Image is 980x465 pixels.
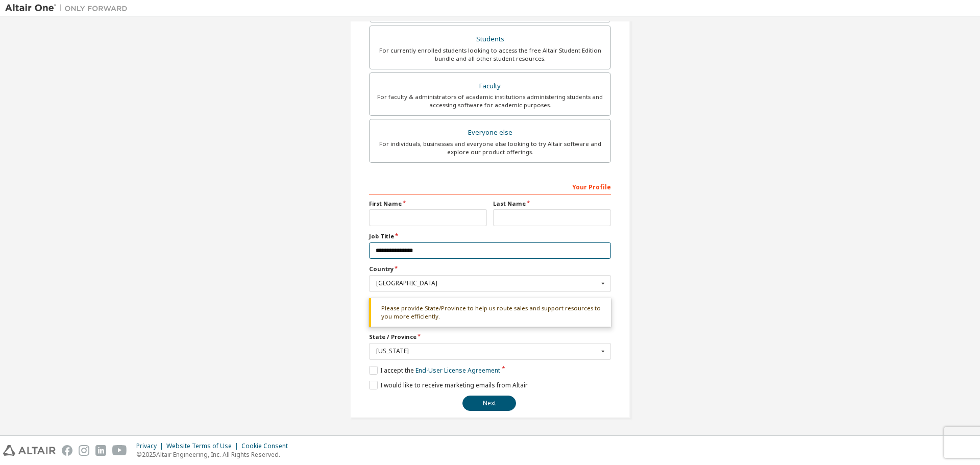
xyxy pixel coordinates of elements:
[369,200,487,208] label: First Name
[376,79,604,93] div: Faculty
[369,232,611,240] label: Job Title
[369,381,528,389] label: I would like to receive marketing emails from Altair
[62,445,72,456] img: facebook.svg
[241,442,294,450] div: Cookie Consent
[136,450,294,459] p: © 2025 Altair Engineering, Inc. All Rights Reserved.
[369,265,611,273] label: Country
[493,200,611,208] label: Last Name
[415,366,500,375] a: End-User License Agreement
[369,366,500,375] label: I accept the
[376,126,604,140] div: Everyone else
[376,32,604,46] div: Students
[369,333,611,341] label: State / Province
[376,140,604,156] div: For individuals, businesses and everyone else looking to try Altair software and explore our prod...
[462,396,516,411] button: Next
[5,3,133,13] img: Altair One
[112,445,127,456] img: youtube.svg
[376,93,604,109] div: For faculty & administrators of academic institutions administering students and accessing softwa...
[95,445,106,456] img: linkedin.svg
[79,445,89,456] img: instagram.svg
[369,178,611,194] div: Your Profile
[166,442,241,450] div: Website Terms of Use
[376,46,604,63] div: For currently enrolled students looking to access the free Altair Student Edition bundle and all ...
[3,445,56,456] img: altair_logo.svg
[376,280,598,286] div: [GEOGRAPHIC_DATA]
[376,348,598,354] div: [US_STATE]
[136,442,166,450] div: Privacy
[369,298,611,327] div: Please provide State/Province to help us route sales and support resources to you more efficiently.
